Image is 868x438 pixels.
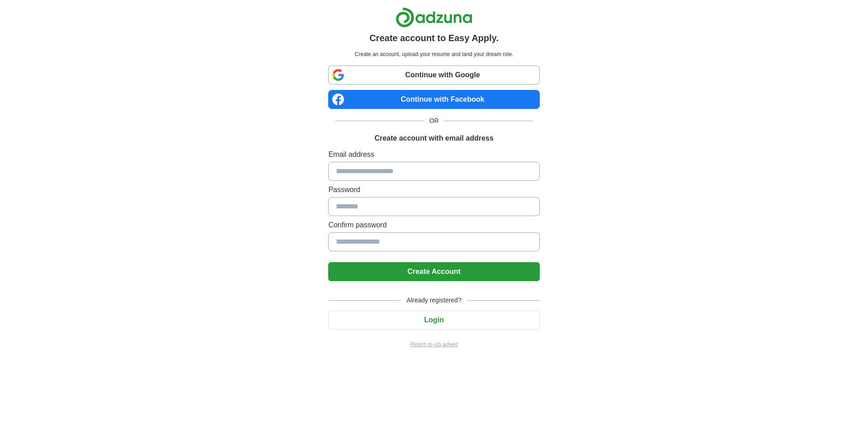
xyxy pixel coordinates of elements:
[328,220,539,231] label: Confirm password
[328,184,539,195] label: Password
[330,50,538,58] p: Create an account, upload your resume and land your dream role.
[328,66,539,85] a: Continue with Google
[369,31,499,45] h1: Create account to Easy Apply.
[328,262,539,281] button: Create Account
[328,149,539,160] label: Email address
[328,340,539,349] a: Return to job advert
[328,90,539,109] a: Continue with Facebook
[401,296,467,305] span: Already registered?
[396,7,472,28] img: Adzuna logo
[328,311,539,330] button: Login
[328,316,539,324] a: Login
[374,133,493,144] h1: Create account with email address
[424,116,444,126] span: OR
